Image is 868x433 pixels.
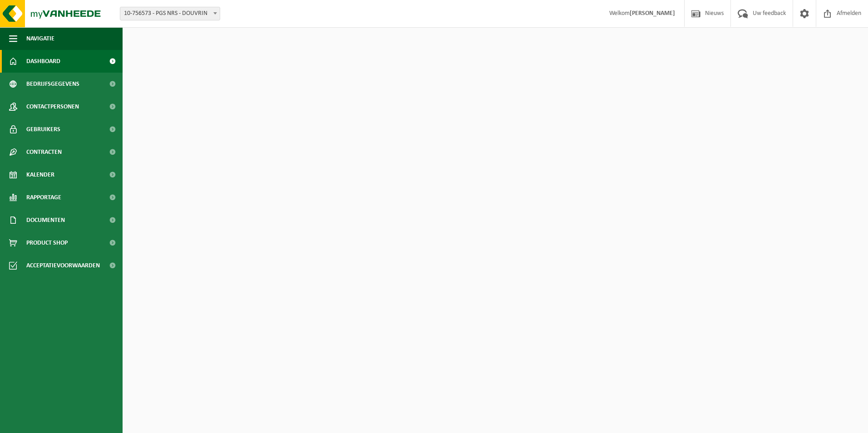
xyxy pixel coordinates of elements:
[26,209,65,231] span: Documenten
[26,231,68,254] span: Product Shop
[26,254,100,277] span: Acceptatievoorwaarden
[26,50,60,73] span: Dashboard
[120,7,220,20] span: 10-756573 - PGS NRS - DOUVRIN
[26,73,79,95] span: Bedrijfsgegevens
[630,10,675,17] strong: [PERSON_NAME]
[26,163,54,186] span: Kalender
[26,95,79,118] span: Contactpersonen
[26,27,54,50] span: Navigatie
[26,186,61,209] span: Rapportage
[26,141,62,163] span: Contracten
[26,118,60,141] span: Gebruikers
[120,7,220,20] span: 10-756573 - PGS NRS - DOUVRIN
